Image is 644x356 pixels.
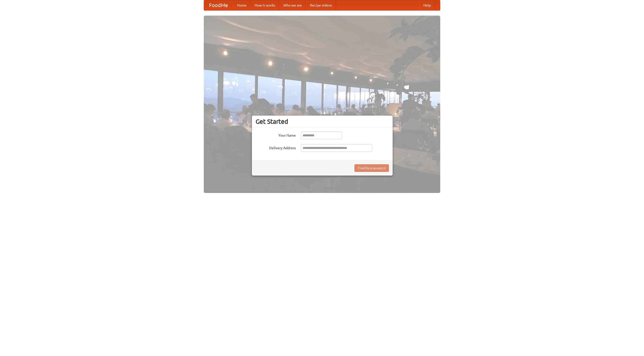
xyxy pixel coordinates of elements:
a: FoodMe [204,0,233,10]
button: Find Restaurants! [354,164,389,172]
label: Delivery Address [256,144,296,150]
h3: Get Started [256,118,389,125]
label: Your Name [256,132,296,138]
a: Who we are [279,0,306,10]
a: Recipe videos [306,0,336,10]
a: How it works [251,0,279,10]
a: Home [233,0,251,10]
a: Help [419,0,435,10]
